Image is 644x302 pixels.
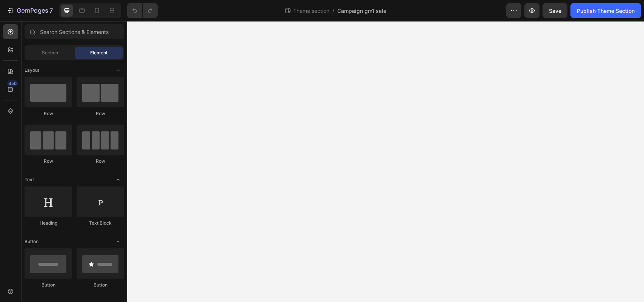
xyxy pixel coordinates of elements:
div: Heading [25,220,72,226]
span: Campaign gm1 sale [337,7,386,15]
div: Row [77,110,124,117]
span: Element [90,49,108,56]
div: Publish Theme Section [577,7,635,15]
p: 7 [49,6,53,15]
span: / [332,7,334,15]
span: Section [42,49,58,56]
span: Theme section [292,7,331,15]
div: Row [25,158,72,165]
span: Toggle open [112,236,124,248]
span: Toggle open [112,174,124,186]
span: Text [25,176,34,183]
div: Button [77,282,124,288]
div: Row [77,158,124,165]
span: Layout [25,67,39,74]
div: Row [25,110,72,117]
div: Text Block [77,220,124,226]
iframe: Design area [127,21,644,302]
div: 450 [7,80,18,86]
div: Button [25,282,72,288]
button: 7 [3,3,56,18]
input: Search Sections & Elements [25,24,124,39]
div: Undo/Redo [127,3,158,18]
button: Save [543,3,567,18]
span: Toggle open [112,64,124,76]
span: Save [549,8,561,14]
span: Button [25,238,38,245]
button: Publish Theme Section [570,3,641,18]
